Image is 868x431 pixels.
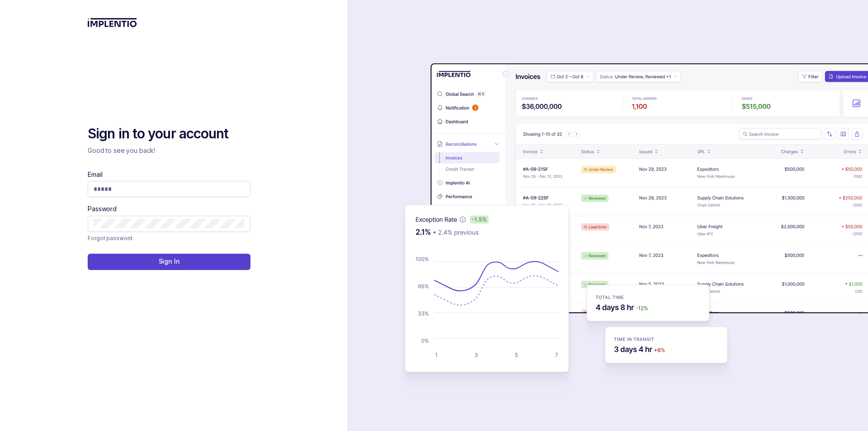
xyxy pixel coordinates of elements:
[88,18,137,27] img: logo
[88,146,250,155] p: Good to see you back!
[88,170,102,179] label: Email
[88,254,250,270] button: Sign In
[88,234,132,243] p: Forgot password
[88,125,250,143] h2: Sign in to your account
[88,234,132,243] a: Link Forgot password
[88,204,117,213] label: Password
[159,257,180,266] p: Sign In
